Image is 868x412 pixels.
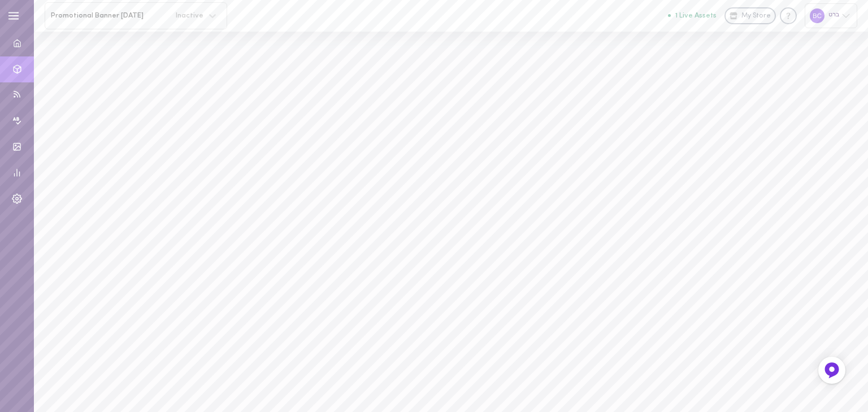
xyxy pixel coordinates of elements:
[805,3,857,28] div: ברט
[724,7,776,24] a: My Store
[780,7,797,24] div: Knowledge center
[168,12,203,19] span: Inactive
[668,12,724,20] a: 1 Live Assets
[823,362,840,379] img: Feedback Button
[51,11,168,20] span: Promotional Banner [DATE]
[741,11,771,21] span: My Store
[668,12,717,19] button: 1 Live Assets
